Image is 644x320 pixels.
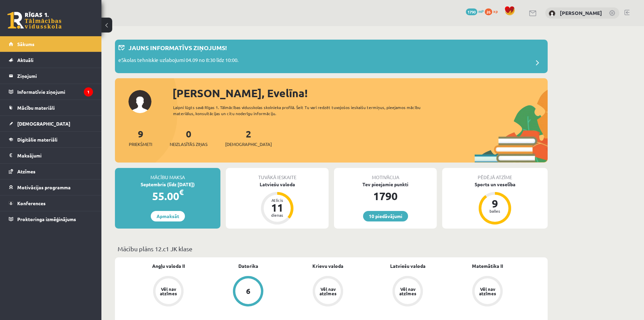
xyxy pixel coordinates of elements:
[9,36,93,52] a: Sākums
[129,128,152,148] a: 9Priekšmeti
[208,276,288,308] a: 6
[390,262,426,270] a: Latviešu valoda
[238,262,258,270] a: Datorika
[226,181,329,188] div: Latviešu valoda
[17,84,93,100] legend: Informatīvie ziņojumi
[179,187,184,197] span: €
[225,128,272,148] a: 2[DEMOGRAPHIC_DATA]
[226,181,329,226] a: Latviešu valoda Atlicis 11 dienas
[485,8,501,14] a: 26 xp
[84,87,93,97] i: 1
[368,276,448,308] a: Vēl nav atzīmes
[225,141,272,148] span: [DEMOGRAPHIC_DATA]
[334,181,437,188] div: Tev pieejamie punkti
[170,128,208,148] a: 0Neizlasītās ziņas
[448,276,527,308] a: Vēl nav atzīmes
[118,43,544,70] a: Jauns informatīvs ziņojums! eSkolas tehniskie uzlabojumi 04.09 no 8:30 līdz 10:00.
[493,8,498,14] span: xp
[17,105,55,111] span: Mācību materiāli
[17,68,93,84] legend: Ziņojumi
[17,41,34,47] span: Sākums
[173,104,433,116] div: Laipni lūgts savā Rīgas 1. Tālmācības vidusskolas skolnieka profilā. Šeit Tu vari redzēt tuvojošo...
[17,136,57,143] span: Digitālie materiāli
[9,68,93,84] a: Ziņojumi
[9,52,93,68] a: Aktuāli
[334,168,437,181] div: Motivācija
[9,116,93,131] a: [DEMOGRAPHIC_DATA]
[9,179,93,195] a: Motivācijas programma
[363,211,408,221] a: 10 piedāvājumi
[9,195,93,211] a: Konferences
[267,202,287,213] div: 11
[334,188,437,204] div: 1790
[466,8,484,14] a: 1790 mP
[472,262,503,270] a: Matemātika II
[151,211,185,221] a: Apmaksāt
[442,181,548,188] div: Sports un veselība
[118,244,545,253] p: Mācību plāns 12.c1 JK klase
[152,262,185,270] a: Angļu valoda II
[172,85,548,101] div: [PERSON_NAME], Evelīna!
[312,262,343,270] a: Krievu valoda
[246,287,251,295] div: 6
[9,132,93,147] a: Digitālie materiāli
[485,209,505,213] div: balles
[9,84,93,100] a: Informatīvie ziņojumi1
[17,200,46,206] span: Konferences
[115,168,220,181] div: Mācību maksa
[267,213,287,217] div: dienas
[129,141,152,148] span: Priekšmeti
[485,8,492,15] span: 26
[128,43,227,52] p: Jauns informatīvs ziņojums!
[442,168,548,181] div: Pēdējā atzīme
[9,164,93,179] a: Atzīmes
[128,276,208,308] a: Vēl nav atzīmes
[442,181,548,226] a: Sports un veselība 9 balles
[159,287,178,296] div: Vēl nav atzīmes
[267,198,287,202] div: Atlicis
[17,121,70,127] span: [DEMOGRAPHIC_DATA]
[17,57,33,63] span: Aktuāli
[9,100,93,115] a: Mācību materiāli
[118,56,239,66] p: eSkolas tehniskie uzlabojumi 04.09 no 8:30 līdz 10:00.
[288,276,368,308] a: Vēl nav atzīmes
[485,198,505,209] div: 9
[9,148,93,163] a: Maksājumi
[226,168,329,181] div: Tuvākā ieskaite
[17,168,35,174] span: Atzīmes
[7,12,62,29] a: Rīgas 1. Tālmācības vidusskola
[9,211,93,227] a: Proktoringa izmēģinājums
[17,184,71,190] span: Motivācijas programma
[478,287,497,296] div: Vēl nav atzīmes
[466,8,477,15] span: 1790
[17,216,76,222] span: Proktoringa izmēģinājums
[398,287,417,296] div: Vēl nav atzīmes
[549,10,555,17] img: Evelīna Keiša
[17,148,93,163] legend: Maksājumi
[170,141,208,148] span: Neizlasītās ziņas
[478,8,484,14] span: mP
[115,181,220,188] div: Septembris (līdz [DATE])
[115,188,220,204] div: 55.00
[560,9,602,16] a: [PERSON_NAME]
[318,287,337,296] div: Vēl nav atzīmes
